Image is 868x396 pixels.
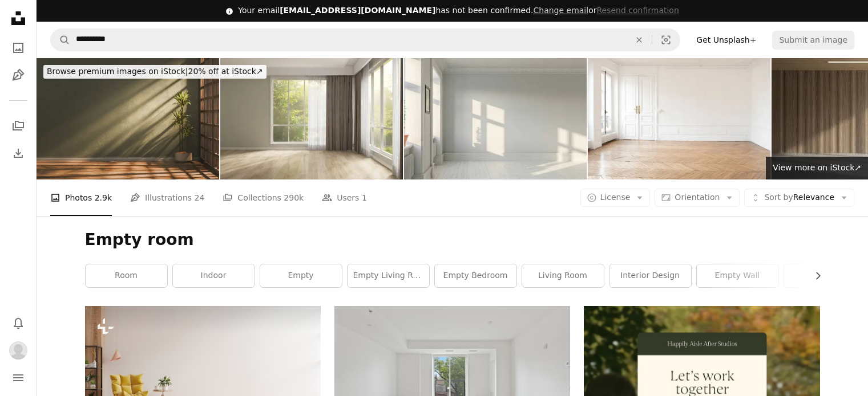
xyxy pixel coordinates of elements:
a: Photos [7,36,30,59]
button: Notifications [7,312,30,334]
button: License [580,189,651,207]
button: Search Unsplash [51,29,70,51]
span: Orientation [675,193,720,202]
img: Empty room with gray wall, brown blackout and white sheer curtain in sunlight from backyard with ... [220,58,403,179]
span: License [600,193,631,202]
a: Collections [7,115,30,137]
span: 24 [195,191,205,204]
a: Illustrations [7,64,30,87]
a: empty bedroom [435,264,516,287]
div: Your email has not been confirmed. [238,5,679,17]
a: floor [784,264,866,287]
a: Illustrations 24 [130,179,204,216]
span: or [533,6,679,15]
span: Sort by [764,193,793,202]
a: indoor [173,264,255,287]
img: Paris residential apartment [588,58,770,179]
span: 290k [284,191,304,204]
button: Submit an image [772,31,854,49]
img: Avatar of user Abdulhakeem Samae [9,341,27,360]
a: Change email [533,6,588,15]
a: Browse premium images on iStock|20% off at iStock↗ [37,58,273,85]
span: View more on iStock ↗ [773,163,861,172]
a: Get Unsplash+ [689,31,763,49]
button: scroll list to the right [808,264,820,287]
a: empty wall [697,264,778,287]
span: Browse premium images on iStock | [47,67,188,76]
a: View more on iStock↗ [766,157,868,179]
button: Menu [7,366,30,389]
button: Resend confirmation [596,5,679,17]
h1: Empty room [85,230,820,250]
a: Modern minimalist interior with an yellow armchair on empty white color wall background.3d rendering [85,367,321,377]
button: Sort byRelevance [744,189,854,207]
a: living room [522,264,604,287]
form: Find visuals sitewide [50,28,680,51]
a: empty [260,264,342,287]
a: empty living room [348,264,429,287]
span: Relevance [764,192,834,203]
a: Download History [7,142,30,165]
a: room [86,264,167,287]
span: 20% off at iStock ↗ [47,67,263,76]
button: Orientation [655,189,740,207]
img: Interior design empty room [404,58,587,179]
a: Collections 290k [223,179,304,216]
span: 1 [362,191,367,204]
a: Users 1 [322,179,367,216]
img: Empty living room interior [37,58,219,179]
button: Clear [627,29,652,51]
button: Profile [7,339,30,362]
a: white wooden framed glass door [334,379,570,389]
a: interior design [609,264,691,287]
button: Visual search [652,29,680,51]
span: [EMAIL_ADDRESS][DOMAIN_NAME] [280,6,435,15]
